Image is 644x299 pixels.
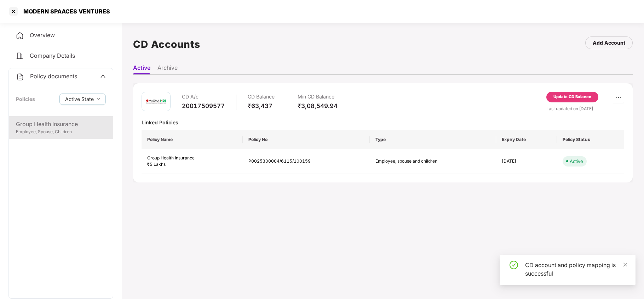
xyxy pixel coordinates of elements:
[16,120,106,129] div: Group Health Insurance
[553,94,591,100] div: Update CD Balance
[16,73,24,81] img: svg+xml;base64,PHN2ZyB4bWxucz0iaHR0cDovL3d3dy53My5vcmcvMjAwMC9zdmciIHdpZHRoPSIyNCIgaGVpZ2h0PSIyNC...
[19,8,110,15] div: MODERN SPAACES VENTURES
[65,95,94,103] span: Active State
[370,130,496,149] th: Type
[16,52,24,60] img: svg+xml;base64,PHN2ZyB4bWxucz0iaHR0cDovL3d3dy53My5vcmcvMjAwMC9zdmciIHdpZHRoPSIyNCIgaGVpZ2h0PSIyNC...
[182,92,225,102] div: CD A/c
[510,261,518,269] span: check-circle
[557,130,624,149] th: Policy Status
[298,102,338,110] div: ₹3,08,549.94
[243,149,370,174] td: P0025300004/6115/100159
[613,92,624,103] button: ellipsis
[182,102,225,110] div: 20017509577
[16,95,35,103] div: Policies
[147,155,237,162] div: Group Health Insurance
[147,162,166,167] span: ₹5 Lakhs
[496,130,557,149] th: Expiry Date
[100,73,106,79] span: up
[59,94,106,105] button: Active Statedown
[30,52,75,59] span: Company Details
[570,158,583,165] div: Active
[623,262,628,267] span: close
[525,261,627,278] div: CD account and policy mapping is successful
[142,130,243,149] th: Policy Name
[133,36,200,52] h1: CD Accounts
[30,73,77,80] span: Policy documents
[546,105,624,112] div: Last updated on [DATE]
[298,92,338,102] div: Min CD Balance
[613,95,624,100] span: ellipsis
[16,32,24,40] img: svg+xml;base64,PHN2ZyB4bWxucz0iaHR0cDovL3d3dy53My5vcmcvMjAwMC9zdmciIHdpZHRoPSIyNCIgaGVpZ2h0PSIyNC...
[248,92,275,102] div: CD Balance
[243,130,370,149] th: Policy No
[133,64,150,74] li: Active
[496,149,557,174] td: [DATE]
[16,129,106,135] div: Employee, Spouse, Children
[248,102,275,110] div: ₹63,437
[142,119,624,126] div: Linked Policies
[30,32,55,39] span: Overview
[97,97,100,101] span: down
[145,91,167,112] img: magma.png
[375,158,453,165] div: Employee, spouse and children
[157,64,178,74] li: Archive
[593,39,625,47] div: Add Account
